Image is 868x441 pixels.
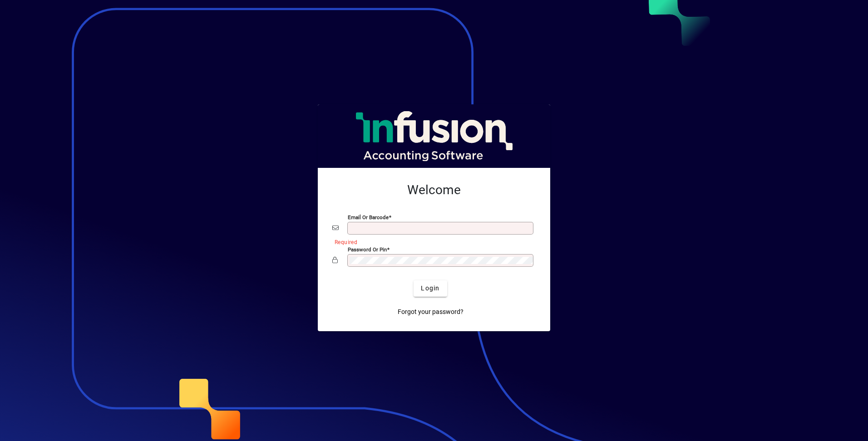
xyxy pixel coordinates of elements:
span: Forgot your password? [398,307,464,317]
mat-error: Required [335,237,528,246]
mat-label: Email or Barcode [348,214,389,220]
mat-label: Password or Pin [348,246,387,252]
span: Login [421,284,439,293]
h2: Welcome [332,182,536,198]
a: Forgot your password? [394,304,467,320]
button: Login [414,280,447,297]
